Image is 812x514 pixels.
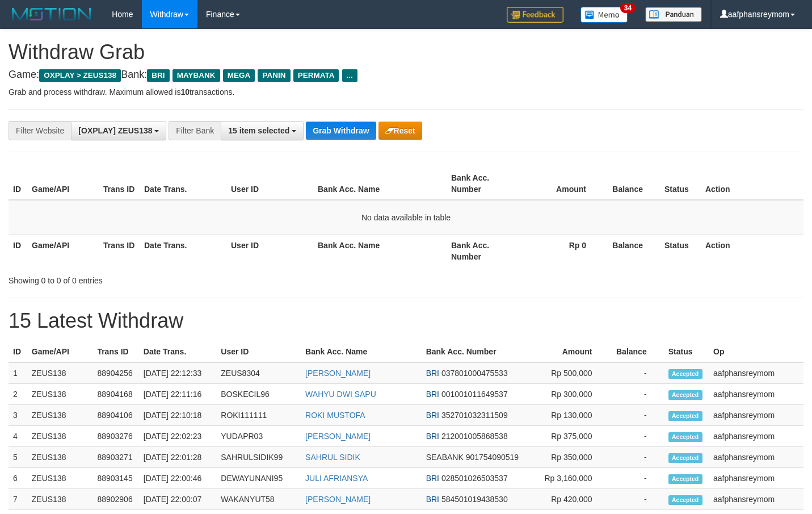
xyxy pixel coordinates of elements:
[258,69,290,82] span: PANIN
[216,362,301,384] td: ZEUS8304
[620,3,636,13] span: 34
[426,369,439,378] span: BRI
[39,69,121,82] span: OXPLAY > ZEUS138
[92,426,138,447] td: 88903276
[173,69,220,82] span: MAYBANK
[99,168,140,200] th: Trans ID
[139,384,216,405] td: [DATE] 22:11:16
[441,411,508,420] span: Copy 352701032311509 to clipboard
[305,369,371,378] a: [PERSON_NAME]
[668,390,702,400] span: Accepted
[9,86,803,98] p: Grab and process withdraw. Maximum allowed is transactions.
[518,235,603,267] th: Rp 0
[223,69,255,82] span: MEGA
[99,235,140,267] th: Trans ID
[709,468,803,489] td: aafphansreymom
[92,468,138,489] td: 88903145
[530,362,609,384] td: Rp 500,000
[27,447,93,468] td: ZEUS138
[530,405,609,426] td: Rp 130,000
[9,447,27,468] td: 5
[603,168,660,200] th: Balance
[664,341,709,362] th: Status
[668,432,702,442] span: Accepted
[27,384,93,405] td: ZEUS138
[27,489,93,510] td: ZEUS138
[426,474,439,483] span: BRI
[313,235,447,267] th: Bank Acc. Name
[147,69,169,82] span: BRI
[226,235,313,267] th: User ID
[609,468,664,489] td: -
[9,310,803,332] h1: 15 Latest Withdraw
[701,235,803,267] th: Action
[27,341,93,362] th: Game/API
[216,426,301,447] td: YUDAPR03
[668,495,702,505] span: Accepted
[139,447,216,468] td: [DATE] 22:01:28
[216,384,301,405] td: BOSKECIL96
[441,495,508,504] span: Copy 584501019438530 to clipboard
[9,405,27,426] td: 3
[609,362,664,384] td: -
[660,235,701,267] th: Status
[92,447,138,468] td: 88903271
[709,362,803,384] td: aafphansreymom
[139,341,216,362] th: Date Trans.
[426,495,439,504] span: BRI
[441,369,508,378] span: Copy 037801000475533 to clipboard
[9,6,95,23] img: MOTION_logo.png
[92,362,138,384] td: 88904256
[530,447,609,468] td: Rp 350,000
[92,489,138,510] td: 88902906
[9,341,27,362] th: ID
[228,126,289,135] span: 15 item selected
[668,453,702,463] span: Accepted
[9,468,27,489] td: 6
[426,390,439,399] span: BRI
[27,405,93,426] td: ZEUS138
[139,426,216,447] td: [DATE] 22:02:23
[9,200,803,235] td: No data available in table
[530,341,609,362] th: Amount
[293,69,339,82] span: PERMATA
[139,405,216,426] td: [DATE] 22:10:18
[466,453,519,462] span: Copy 901754090519 to clipboard
[709,426,803,447] td: aafphansreymom
[305,495,371,504] a: [PERSON_NAME]
[342,69,357,82] span: ...
[603,235,660,267] th: Balance
[9,362,27,384] td: 1
[9,235,27,267] th: ID
[609,447,664,468] td: -
[609,341,664,362] th: Balance
[709,405,803,426] td: aafphansreymom
[221,121,304,140] button: 15 item selected
[301,341,422,362] th: Bank Acc. Name
[306,122,376,140] button: Grab Withdraw
[78,126,152,135] span: [OXPLAY] ZEUS138
[305,474,368,483] a: JULI AFRIANSYA
[9,270,330,286] div: Showing 0 to 0 of 0 entries
[216,341,301,362] th: User ID
[447,168,518,200] th: Bank Acc. Number
[507,7,563,23] img: Feedback.jpg
[709,341,803,362] th: Op
[27,468,93,489] td: ZEUS138
[313,168,447,200] th: Bank Acc. Name
[609,384,664,405] td: -
[441,432,508,441] span: Copy 212001005868538 to clipboard
[441,390,508,399] span: Copy 001001011649537 to clipboard
[92,405,138,426] td: 88904106
[660,168,701,200] th: Status
[9,426,27,447] td: 4
[668,369,702,379] span: Accepted
[305,432,371,441] a: [PERSON_NAME]
[668,411,702,421] span: Accepted
[422,341,531,362] th: Bank Acc. Number
[530,468,609,489] td: Rp 3,160,000
[140,235,226,267] th: Date Trans.
[426,432,439,441] span: BRI
[609,405,664,426] td: -
[9,69,803,81] h4: Game: Bank:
